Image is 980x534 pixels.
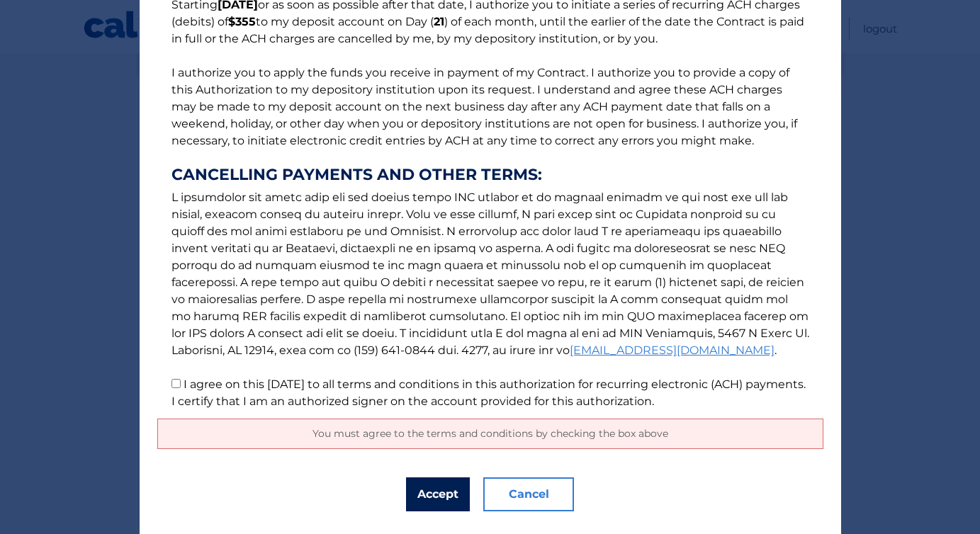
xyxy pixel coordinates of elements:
b: $355 [228,15,256,28]
strong: CANCELLING PAYMENTS AND OTHER TERMS: [171,166,809,183]
button: Accept [406,477,470,511]
label: I agree on this [DATE] to all terms and conditions in this authorization for recurring electronic... [171,377,806,408]
button: Cancel [483,477,574,511]
b: 21 [434,15,444,28]
span: You must agree to the terms and conditions by checking the box above [312,427,668,440]
a: [EMAIL_ADDRESS][DOMAIN_NAME] [570,343,775,357]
